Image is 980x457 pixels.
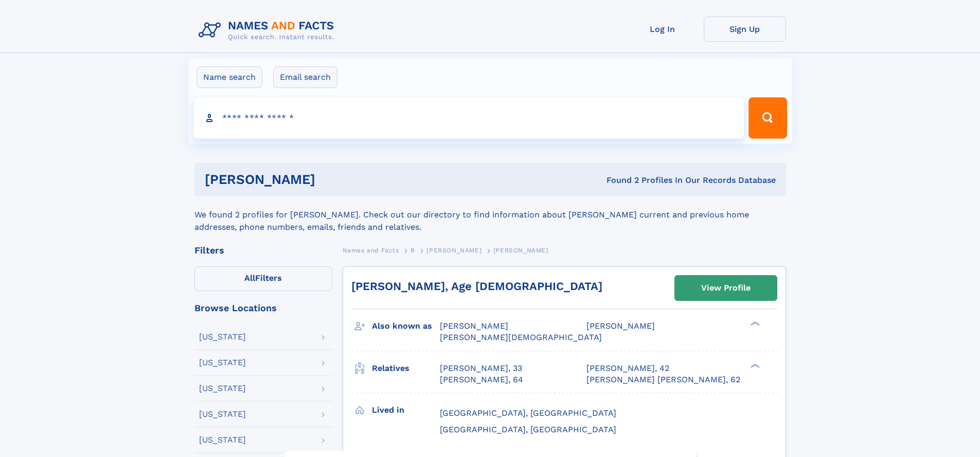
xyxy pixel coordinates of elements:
[372,401,440,419] h3: Lived in
[440,332,602,342] span: [PERSON_NAME][DEMOGRAPHIC_DATA]
[440,374,523,385] a: [PERSON_NAME], 64
[440,425,616,434] span: [GEOGRAPHIC_DATA], [GEOGRAPHIC_DATA]
[372,317,440,335] h3: Also known as
[273,66,337,88] label: Email search
[440,321,508,331] span: [PERSON_NAME]
[493,247,548,254] span: [PERSON_NAME]
[351,280,602,293] a: [PERSON_NAME], Age [DEMOGRAPHIC_DATA]
[701,276,751,300] div: View Profile
[426,244,482,257] a: [PERSON_NAME]
[197,66,262,88] label: Name search
[194,303,332,313] div: Browse Locations
[586,363,669,374] a: [PERSON_NAME], 42
[199,436,246,444] div: [US_STATE]
[194,246,332,255] div: Filters
[675,276,777,300] a: View Profile
[372,360,440,377] h3: Relatives
[461,175,776,186] div: Found 2 Profiles In Our Records Database
[199,359,246,367] div: [US_STATE]
[194,196,786,233] div: We found 2 profiles for [PERSON_NAME]. Check out our directory to find information about [PERSON_...
[704,16,786,42] a: Sign Up
[193,97,744,139] input: search input
[194,266,332,291] label: Filters
[411,244,415,257] a: B
[586,321,655,331] span: [PERSON_NAME]
[440,408,616,418] span: [GEOGRAPHIC_DATA], [GEOGRAPHIC_DATA]
[621,16,704,42] a: Log In
[586,374,740,385] a: [PERSON_NAME] [PERSON_NAME], 62
[749,97,787,139] button: Search Button
[244,273,255,283] span: All
[199,333,246,341] div: [US_STATE]
[426,247,482,254] span: [PERSON_NAME]
[748,362,760,369] div: ❯
[199,384,246,393] div: [US_STATE]
[748,320,760,327] div: ❯
[440,363,522,374] a: [PERSON_NAME], 33
[199,410,246,418] div: [US_STATE]
[343,244,399,257] a: Names and Facts
[205,173,461,186] h1: [PERSON_NAME]
[411,247,415,254] span: B
[194,16,343,44] img: Logo Names and Facts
